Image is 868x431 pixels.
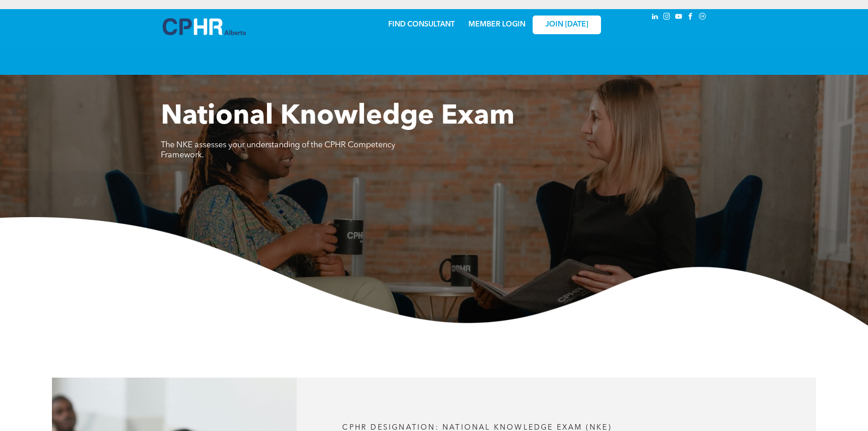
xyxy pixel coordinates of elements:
[468,21,525,28] a: MEMBER LOGIN
[161,103,514,130] span: National Knowledge Exam
[674,11,684,24] a: youtube
[388,21,455,28] a: FIND CONSULTANT
[650,11,660,24] a: linkedin
[686,11,696,24] a: facebook
[662,11,672,24] a: instagram
[545,21,588,29] span: JOIN [DATE]
[163,18,246,35] img: A blue and white logo for cp alberta
[533,16,601,34] a: JOIN [DATE]
[698,11,708,24] a: Social network
[161,141,395,159] span: The NKE assesses your understanding of the CPHR Competency Framework.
